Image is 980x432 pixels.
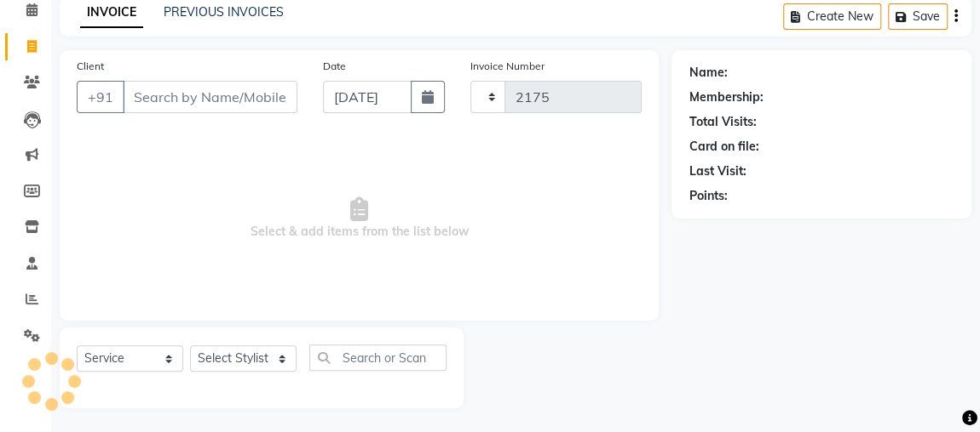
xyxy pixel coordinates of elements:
div: Membership: [689,88,763,106]
div: Name: [689,64,727,82]
button: +91 [77,81,124,113]
span: Select & add items from the list below [77,134,642,304]
div: Total Visits: [689,113,756,131]
a: PREVIOUS INVOICES [164,4,284,20]
input: Search by Name/Mobile/Email/Code [123,81,297,113]
input: Search or Scan [309,344,447,371]
button: Save [888,3,948,30]
button: Create New [783,3,881,30]
div: Last Visit: [689,162,746,180]
label: Client [77,59,104,74]
label: Invoice Number [470,59,545,74]
label: Date [323,59,346,74]
div: Card on file: [689,138,758,156]
div: Points: [689,187,727,205]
